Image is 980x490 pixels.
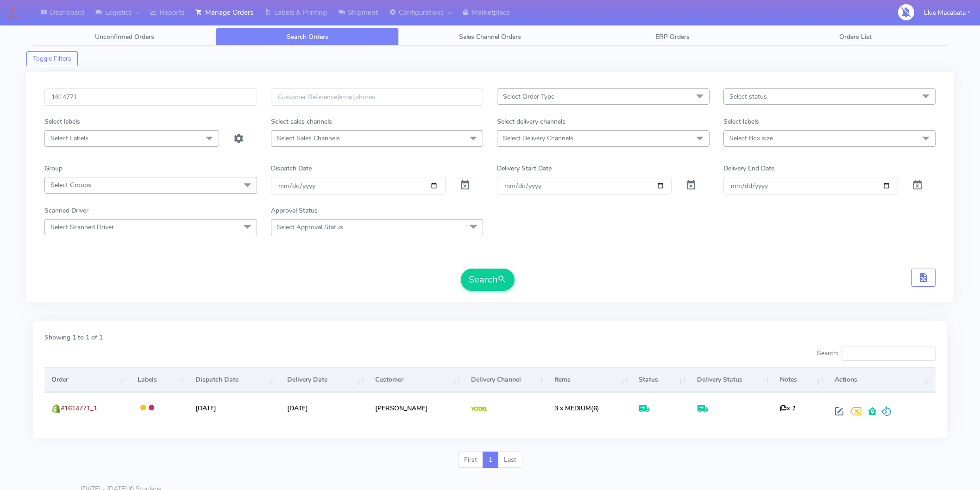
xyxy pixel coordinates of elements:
[271,163,312,173] label: Dispatch Date
[547,367,632,392] th: Items: activate to sort column ascending
[632,367,690,392] th: Status: activate to sort column ascending
[44,163,63,173] label: Group
[723,163,774,173] label: Delivery End Date
[497,163,552,173] label: Delivery Start Date
[277,223,343,232] span: Select Approval Status
[33,28,947,46] ul: Tabs
[773,367,828,392] th: Notes: activate to sort column ascending
[690,367,773,392] th: Delivery Status: activate to sort column ascending
[368,392,464,423] td: [PERSON_NAME]
[554,404,599,413] span: (6)
[44,117,80,126] label: Select labels
[188,367,280,392] th: Dispatch Date: activate to sort column ascending
[280,392,368,423] td: [DATE]
[497,117,565,126] label: Select delivery channels
[917,3,977,22] button: Llue Macabata
[50,134,88,143] span: Select Labels
[44,333,103,342] label: Showing 1 to 1 of 1
[287,32,328,41] span: Search Orders
[131,367,188,392] th: Labels: activate to sort column ascending
[464,367,547,392] th: Delivery Channel: activate to sort column ascending
[44,88,257,106] input: Order Id
[44,206,88,215] label: Scanned Driver
[839,32,872,41] span: Orders List
[26,51,78,66] button: Toggle Filters
[51,404,61,413] img: shopify.png
[95,32,154,41] span: Unconfirmed Orders
[729,92,767,101] span: Select status
[280,367,368,392] th: Delivery Date: activate to sort column ascending
[483,452,498,468] a: 1
[459,32,521,41] span: Sales Channel Orders
[503,92,554,101] span: Select Order Type
[554,404,591,413] span: 3 x MEDIUM
[655,32,690,41] span: ERP Orders
[471,407,487,411] img: Yodel
[50,223,114,232] span: Select Scanned Driver
[503,134,573,143] span: Select Delivery Channels
[277,134,340,143] span: Select Sales Channels
[780,404,795,413] i: x 1
[461,269,515,291] button: Search
[271,88,484,106] input: Customer Reference(email,phone)
[368,367,464,392] th: Customer: activate to sort column ascending
[842,346,936,361] input: Search:
[828,367,936,392] th: Actions: activate to sort column ascending
[44,367,131,392] th: Order: activate to sort column ascending
[188,392,280,423] td: [DATE]
[729,134,773,143] span: Select Box size
[723,117,759,126] label: Select labels
[271,117,332,126] label: Select sales channels
[271,206,318,215] label: Approval Status
[50,181,91,189] span: Select Groups
[817,346,936,361] label: Search:
[61,404,97,413] span: #1614771_1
